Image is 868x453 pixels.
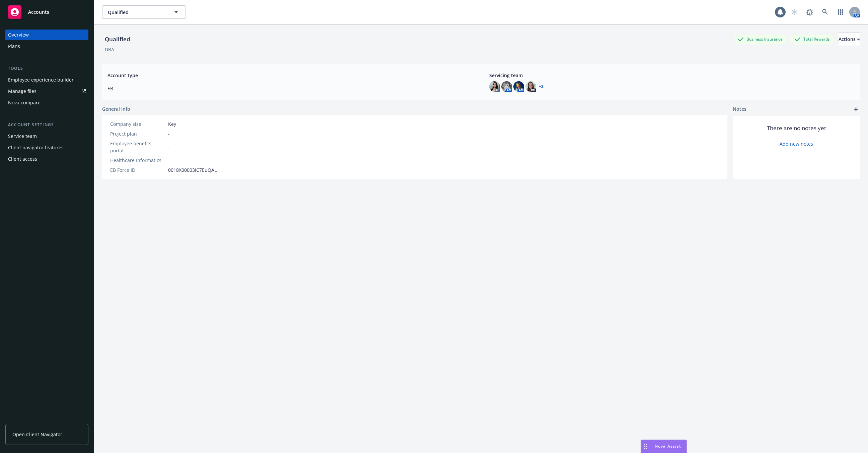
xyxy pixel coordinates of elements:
span: Account type [107,72,473,79]
div: Service team [8,131,37,142]
div: Company size [110,120,165,128]
span: Key [168,120,176,128]
span: Qualified [108,9,166,16]
a: Nova compare [5,97,88,108]
img: photo [513,81,524,92]
div: Business Insurance [734,35,786,43]
a: Add new notes [780,140,813,147]
div: Client navigator features [8,142,64,153]
span: - [168,157,170,164]
a: Search [818,5,832,19]
a: Report a Bug [803,5,816,19]
div: Employee benefits portal [110,140,165,154]
a: Manage files [5,86,88,97]
a: Client navigator features [5,142,88,153]
span: 0018X00003IC7EuQAL [168,166,217,173]
a: +2 [539,85,544,89]
div: Client access [8,154,37,164]
span: Accounts [28,9,49,15]
a: Client access [5,154,88,164]
a: Accounts [5,3,88,21]
a: Start snowing [788,5,801,19]
span: EB [107,85,473,92]
span: - [168,130,170,137]
a: Service team [5,131,88,142]
span: Notes [733,105,746,113]
span: General info [102,105,130,112]
div: Nova compare [8,97,41,108]
img: photo [525,81,536,92]
div: Account settings [5,121,88,128]
div: Plans [8,41,20,52]
span: There are no notes yet [767,124,826,132]
div: Drag to move [641,440,649,453]
button: Nova Assist [641,440,687,453]
a: Switch app [834,5,847,19]
div: Project plan [110,130,165,137]
button: Actions [839,33,860,46]
div: Tools [5,65,88,72]
span: Open Client Navigator [12,431,62,438]
div: Qualified [102,35,133,44]
a: Plans [5,41,88,52]
div: EB Force ID [110,166,165,173]
div: Total Rewards [791,35,833,43]
button: Qualified [102,5,186,19]
a: Employee experience builder [5,74,88,85]
img: photo [489,81,500,92]
div: DBA: - [105,46,117,53]
span: - [168,144,170,151]
div: Employee experience builder [8,74,74,85]
div: Overview [8,30,29,40]
span: Servicing team [489,72,855,79]
a: add [852,105,860,113]
img: photo [501,81,512,92]
span: Nova Assist [655,443,681,449]
a: Overview [5,30,88,40]
div: Healthcare Informatics [110,157,165,164]
div: Manage files [8,86,37,97]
